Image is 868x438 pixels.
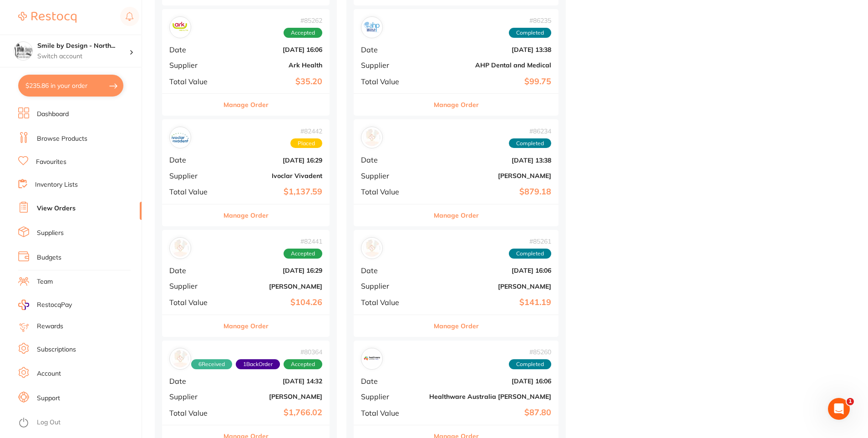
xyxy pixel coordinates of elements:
[361,392,422,401] span: Supplier
[429,283,551,290] b: [PERSON_NAME]
[172,129,189,146] img: Ivoclar Vivadent
[361,266,422,275] span: Date
[223,94,269,116] button: Manage Order
[37,345,76,354] a: Subscriptions
[172,239,189,257] img: Adam Dental
[225,377,322,385] b: [DATE] 14:32
[509,127,551,135] span: # 86234
[509,17,551,24] span: # 86235
[509,238,551,245] span: # 85261
[225,267,322,274] b: [DATE] 16:29
[225,77,322,87] b: $35.20
[429,393,551,400] b: Healthware Australia [PERSON_NAME]
[37,322,63,331] a: Rewards
[191,359,232,369] span: Received
[290,138,322,148] span: Placed
[169,172,218,180] span: Supplier
[225,298,322,307] b: $104.26
[18,300,29,310] img: RestocqPay
[225,172,322,179] b: Ivoclar Vivadent
[429,408,551,418] b: $87.80
[225,157,322,164] b: [DATE] 16:29
[37,110,69,119] a: Dashboard
[37,300,72,310] span: RestocqPay
[169,46,218,54] span: Date
[361,156,422,164] span: Date
[236,359,280,369] span: Back orders
[429,157,551,164] b: [DATE] 13:38
[361,409,422,417] span: Total Value
[284,359,322,369] span: Accepted
[18,75,123,97] button: $235.86 in your order
[37,204,76,213] a: View Orders
[509,348,551,356] span: # 85260
[37,41,129,51] h4: Smile by Design - North Sydney
[169,188,218,196] span: Total Value
[509,249,551,259] span: Completed
[162,119,330,226] div: Ivoclar Vivadent#82442PlacedDate[DATE] 16:29SupplierIvoclar VivadentTotal Value$1,137.59Manage Order
[37,253,61,262] a: Budgets
[169,377,218,385] span: Date
[18,300,72,310] a: RestocqPay
[361,77,422,86] span: Total Value
[18,12,76,23] img: Restocq Logo
[429,46,551,53] b: [DATE] 13:38
[429,377,551,385] b: [DATE] 16:06
[847,398,854,405] span: 1
[35,180,78,189] a: Inventory Lists
[290,127,322,135] span: # 82442
[169,61,218,69] span: Supplier
[434,204,479,226] button: Manage Order
[223,204,269,226] button: Manage Order
[429,77,551,87] b: $99.75
[172,350,189,367] img: Henry Schein Halas
[429,187,551,197] b: $879.18
[284,28,322,38] span: Accepted
[223,315,269,337] button: Manage Order
[169,392,218,401] span: Supplier
[169,266,218,275] span: Date
[18,7,76,28] a: Restocq Logo
[37,369,61,378] a: Account
[225,187,322,197] b: $1,137.59
[36,158,66,167] a: Favourites
[361,61,422,69] span: Supplier
[284,17,322,24] span: # 85262
[225,393,322,400] b: [PERSON_NAME]
[429,298,551,307] b: $141.19
[14,42,32,60] img: Smile by Design - North Sydney
[169,409,218,417] span: Total Value
[172,19,189,36] img: Ark Health
[509,138,551,148] span: Completed
[169,282,218,290] span: Supplier
[191,348,322,356] span: # 80364
[225,61,322,69] b: Ark Health
[509,359,551,369] span: Completed
[434,94,479,116] button: Manage Order
[429,267,551,274] b: [DATE] 16:06
[37,394,60,403] a: Support
[284,249,322,259] span: Accepted
[363,239,381,257] img: Adam Dental
[361,46,422,54] span: Date
[18,416,139,430] button: Log Out
[828,398,850,420] iframe: Intercom live chat
[434,315,479,337] button: Manage Order
[37,229,64,238] a: Suppliers
[225,408,322,418] b: $1,766.02
[363,350,381,367] img: Healthware Australia Ridley
[37,134,87,143] a: Browse Products
[429,172,551,179] b: [PERSON_NAME]
[509,28,551,38] span: Completed
[363,129,381,146] img: Henry Schein Halas
[284,238,322,245] span: # 82441
[361,298,422,306] span: Total Value
[162,9,330,116] div: Ark Health#85262AcceptedDate[DATE] 16:06SupplierArk HealthTotal Value$35.20Manage Order
[169,156,218,164] span: Date
[361,377,422,385] span: Date
[162,230,330,337] div: Adam Dental#82441AcceptedDate[DATE] 16:29Supplier[PERSON_NAME]Total Value$104.26Manage Order
[169,77,218,86] span: Total Value
[169,298,218,306] span: Total Value
[361,172,422,180] span: Supplier
[225,46,322,53] b: [DATE] 16:06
